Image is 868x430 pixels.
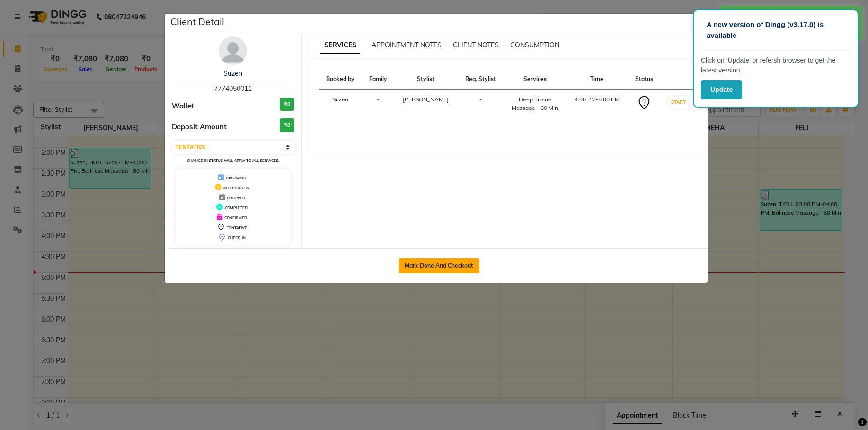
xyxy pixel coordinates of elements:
[319,90,362,118] td: Suzen
[227,196,245,200] span: DROPPED
[170,15,224,29] h5: Client Detail
[453,41,499,49] span: CLIENT NOTES
[224,215,247,220] span: CONFIRMED
[227,225,247,230] span: TENTATIVE
[320,37,360,54] span: SERVICES
[223,69,242,78] a: Suzen
[280,118,294,132] h3: ₹0
[226,176,246,180] span: UPCOMING
[394,69,457,90] th: Stylist
[701,55,850,75] p: Click on ‘Update’ or refersh browser to get the latest version.
[707,19,845,41] p: A new version of Dingg (v3.17.0) is available
[628,69,660,90] th: Status
[566,90,628,118] td: 4:00 PM-5:00 PM
[510,41,559,49] span: CONSUMPTION
[504,69,566,90] th: Services
[172,101,194,112] span: Wallet
[403,96,449,103] span: [PERSON_NAME]
[509,95,560,112] div: Deep Tissue Massage - 60 Min
[362,90,394,118] td: -
[362,69,394,90] th: Family
[280,98,294,111] h3: ₹0
[223,186,249,190] span: IN PROGRESS
[457,69,504,90] th: Req. Stylist
[399,258,479,273] button: Mark Done And Checkout
[669,96,688,108] button: START
[319,69,362,90] th: Booked by
[228,235,246,240] span: CHECK-IN
[457,90,504,118] td: -
[566,69,628,90] th: Time
[225,206,248,210] span: COMPLETED
[372,41,442,49] span: APPOINTMENT NOTES
[701,80,742,99] button: Update
[219,36,247,65] img: avatar
[187,158,279,163] small: Change in status will apply to all services.
[172,122,227,133] span: Deposit Amount
[214,84,252,93] span: 7774050011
